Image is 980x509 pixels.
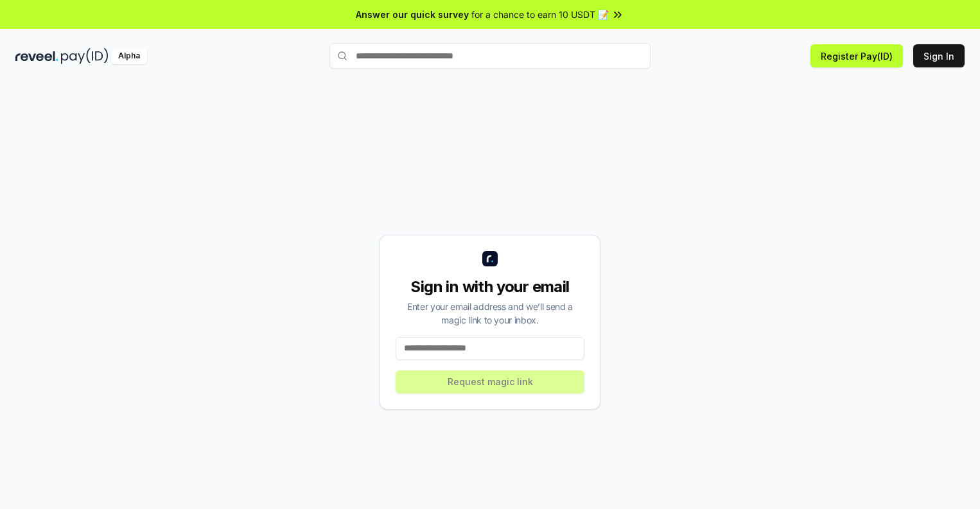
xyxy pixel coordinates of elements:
div: Alpha [111,48,147,64]
div: Enter your email address and we’ll send a magic link to your inbox. [396,300,584,327]
div: Sign in with your email [396,277,584,297]
span: for a chance to earn 10 USDT 📝 [471,8,609,21]
span: Answer our quick survey [356,8,469,21]
img: reveel_dark [15,48,58,64]
button: Sign In [913,44,965,67]
img: pay_id [61,48,109,64]
img: logo_small [482,251,498,266]
button: Register Pay(ID) [810,44,903,67]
